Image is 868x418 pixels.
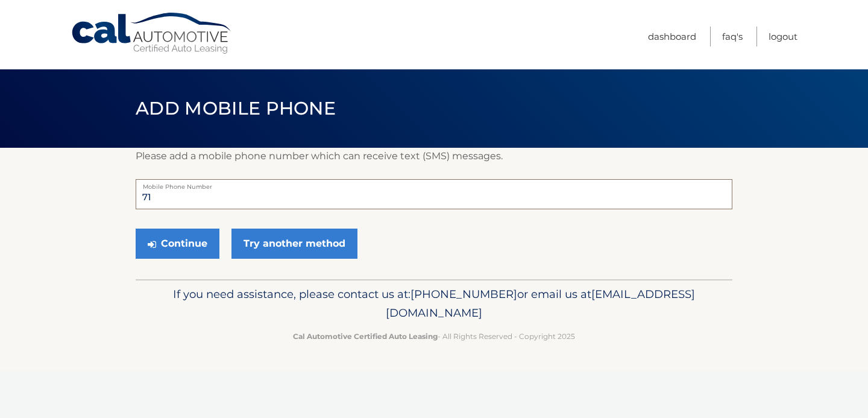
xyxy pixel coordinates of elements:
a: Logout [769,27,797,46]
a: Dashboard [648,27,696,46]
a: FAQ's [722,27,743,46]
a: Try another method [231,229,357,259]
strong: Cal Automotive Certified Auto Leasing [293,332,438,341]
p: Please add a mobile phone number which can receive text (SMS) messages. [136,148,732,165]
p: If you need assistance, please contact us at: or email us at [143,285,725,323]
input: Mobile Phone Number [136,179,732,209]
span: [PHONE_NUMBER] [410,287,517,301]
label: Mobile Phone Number [136,179,732,189]
a: Cal Automotive [71,12,233,55]
p: - All Rights Reserved - Copyright 2025 [143,330,725,343]
span: Add Mobile Phone [136,97,336,119]
button: Continue [136,229,219,259]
